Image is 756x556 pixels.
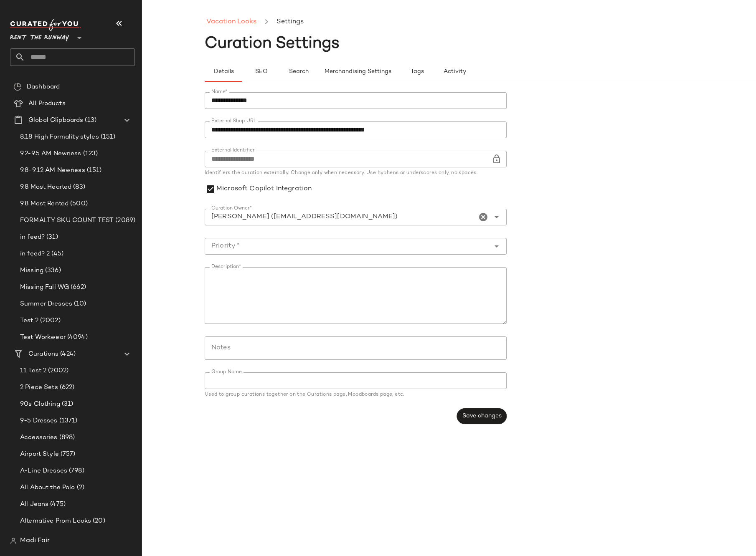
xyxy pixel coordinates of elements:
span: 90s Clothing [20,399,60,409]
span: (757) [59,450,76,459]
span: Accessories [20,433,58,442]
span: Search [289,68,309,75]
span: (13) [83,116,96,125]
span: (500) [68,199,88,209]
i: Clear Curation Owner* [478,212,488,222]
div: Identifiers the curation externally. Change only when necessary. Use hyphens or underscores only,... [205,171,507,176]
span: Merchandising Settings [324,68,391,75]
span: Tags [410,68,424,75]
span: Summer Dresses [20,299,72,309]
span: Save changes [462,413,502,420]
span: All Products [28,99,66,109]
span: A-Line Dresses [20,466,67,476]
a: Vacation Looks [206,17,256,28]
span: FORMALTY SKU COUNT TEST [20,216,114,225]
span: (31) [45,233,58,242]
span: Details [213,68,233,75]
span: (20) [91,516,105,526]
span: Test Workwear [20,333,66,342]
img: svg%3e [10,538,17,544]
span: 9.8-9.12 AM Newness [20,166,85,175]
span: (1371) [58,416,78,426]
span: 9-5 Dresses [20,416,58,426]
span: Test 2 [20,316,38,326]
span: All About the Polo [20,483,75,493]
span: in feed? 2 [20,249,50,259]
span: Curations [28,349,58,359]
span: (83) [71,182,85,192]
span: in feed? [20,233,45,242]
span: 8.18 High Formality styles [20,132,99,142]
span: (45) [50,249,63,259]
i: Open [492,241,502,251]
li: Settings [275,17,305,28]
span: (4094) [66,333,88,342]
span: (336) [43,266,61,275]
span: 2 Piece Sets [20,383,58,392]
span: (2) [75,483,84,493]
span: Dashboard [27,82,60,92]
span: (475) [48,500,66,509]
span: Madi Fair [20,536,50,546]
span: All Jeans [20,500,48,509]
span: Alternative Prom Looks [20,516,91,526]
span: (2002) [46,366,68,376]
span: 9.8 Most Rented [20,199,68,209]
span: (622) [58,383,75,392]
span: (898) [58,433,75,442]
span: (798) [67,466,84,476]
span: (10) [72,299,86,309]
span: 9.8 Most Hearted [20,182,71,192]
span: Rent the Runway [10,28,69,43]
div: Used to group curations together on the Curations page, Moodboards page, etc. [205,392,507,397]
span: 9.2-9.5 AM Newness [20,149,81,159]
img: cfy_white_logo.C9jOOHJF.svg [10,19,81,31]
span: Global Clipboards [28,116,83,125]
span: Missing [20,266,43,275]
span: Curation Settings [205,35,340,52]
span: (662) [69,283,86,292]
span: SEO [254,68,267,75]
span: (2002) [38,316,61,326]
button: Save changes [457,408,507,424]
i: Open [492,212,502,222]
span: (2089) [114,216,135,225]
span: Airport Style [20,450,59,459]
span: (123) [81,149,98,159]
span: Missing Fall WG [20,283,69,292]
label: Microsoft Copilot Integration [216,180,312,199]
span: (31) [60,399,74,409]
span: (151) [85,166,102,175]
img: svg%3e [13,83,22,91]
span: Activity [443,68,466,75]
span: 11 Test 2 [20,366,46,376]
span: (424) [58,349,76,359]
span: (151) [99,132,116,142]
